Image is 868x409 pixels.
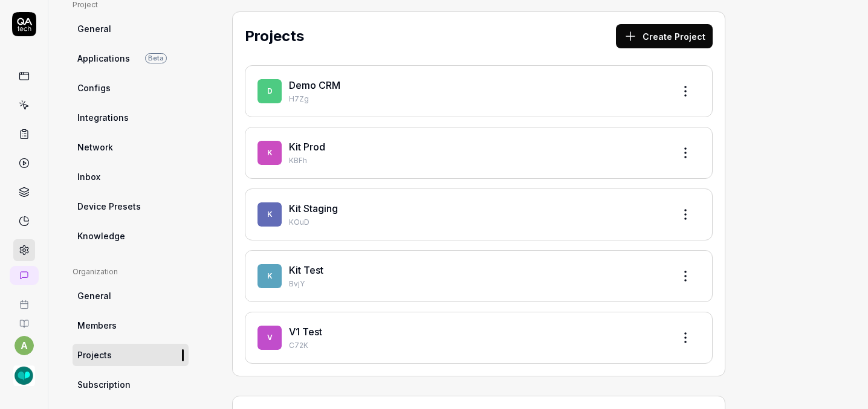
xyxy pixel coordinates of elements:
span: Applications [77,52,130,65]
button: Create Project [616,24,713,48]
a: General [73,285,189,307]
a: V1 Test [289,326,322,338]
span: K [257,141,282,165]
h2: Projects [245,25,304,47]
a: Kit Prod [289,141,325,153]
p: BvjY [289,279,664,289]
span: Beta [145,53,167,63]
span: D [257,79,282,103]
a: Kit Test [289,264,323,276]
a: Demo CRM [289,79,340,91]
span: Knowledge [77,230,125,242]
a: Book a call with us [5,290,43,309]
div: Organization [73,266,189,277]
span: K [257,264,282,288]
a: General [73,18,189,40]
span: Inbox [77,170,100,183]
span: Device Presets [77,200,141,213]
button: SLP Toolkit Logo [5,355,43,389]
span: Subscription [77,378,131,391]
a: Inbox [73,166,189,188]
p: KOuD [289,217,664,228]
a: Documentation [5,309,43,329]
a: Subscription [73,373,189,396]
a: Device Presets [73,195,189,217]
p: C72K [289,340,664,351]
span: General [77,289,111,302]
span: Configs [77,82,111,94]
a: Projects [73,344,189,366]
span: K [257,202,282,227]
a: Integrations [73,106,189,129]
button: a [15,336,34,355]
a: Network [73,136,189,158]
span: Projects [77,349,112,361]
a: Kit Staging [289,202,338,214]
a: ApplicationsBeta [73,47,189,69]
span: Members [77,319,117,332]
span: Network [77,141,113,153]
span: V [257,326,282,350]
img: SLP Toolkit Logo [13,365,35,387]
p: KBFh [289,155,664,166]
span: Integrations [77,111,129,124]
a: Configs [73,77,189,99]
span: General [77,22,111,35]
a: New conversation [10,266,39,285]
a: Members [73,314,189,337]
a: Knowledge [73,225,189,247]
p: H7Zg [289,94,664,105]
